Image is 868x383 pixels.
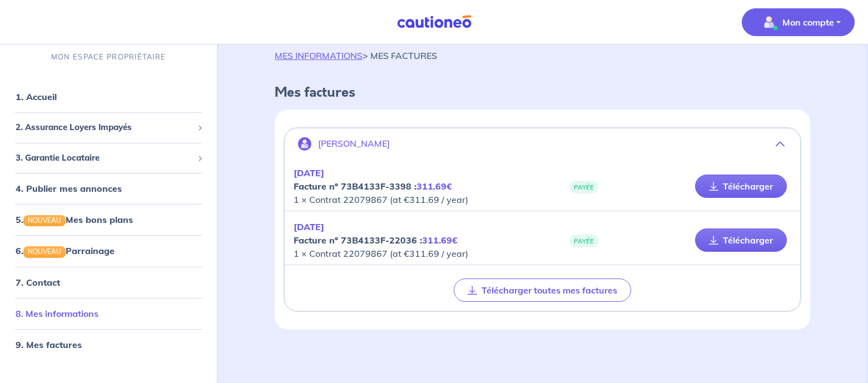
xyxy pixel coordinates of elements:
[294,220,542,260] p: 1 × Contrat 22079867 (at €311.69 / year)
[16,183,122,194] a: 4. Publier mes annonces
[4,333,212,355] div: 9. Mes factures
[318,138,390,149] p: [PERSON_NAME]
[695,175,787,198] a: Télécharger
[569,181,598,193] span: PAYÉE
[298,137,311,151] img: illu_account.svg
[16,339,82,350] a: 9. Mes factures
[416,181,452,192] em: 311.69€
[294,167,324,178] em: [DATE]
[782,16,834,29] p: Mon compte
[294,166,542,206] p: 1 × Contrat 22079867 (at €311.69 / year)
[4,271,212,293] div: 7. Contact
[742,8,855,36] button: illu_account_valid_menu.svgMon compte
[16,276,60,287] a: 7. Contact
[760,13,778,31] img: illu_account_valid_menu.svg
[294,235,458,246] strong: Facture nº 73B4133F-22036 :
[393,15,476,29] img: Cautioneo
[275,84,810,101] h4: Mes factures
[4,177,212,200] div: 4. Publier mes annonces
[4,302,212,324] div: 8. Mes informations
[294,181,452,192] strong: Facture nº 73B4133F-3398 :
[4,240,212,262] div: 6.NOUVEAUParrainage
[4,208,212,231] div: 5.NOUVEAUMes bons plans
[275,50,363,61] a: MES INFORMATIONS
[16,91,57,102] a: 1. Accueil
[275,49,437,62] p: > MES FACTURES
[4,117,212,138] div: 2. Assurance Loyers Impayés
[422,235,458,246] em: 311.69€
[569,235,598,247] span: PAYÉE
[4,147,212,168] div: 3. Garantie Locataire
[285,131,800,157] button: [PERSON_NAME]
[16,151,193,164] span: 3. Garantie Locataire
[16,121,193,134] span: 2. Assurance Loyers Impayés
[16,214,133,225] a: 5.NOUVEAUMes bons plans
[16,307,98,319] a: 8. Mes informations
[695,228,787,252] a: Télécharger
[4,86,212,108] div: 1. Accueil
[294,221,324,232] em: [DATE]
[16,245,115,256] a: 6.NOUVEAUParrainage
[51,52,166,62] p: MON ESPACE PROPRIÉTAIRE
[454,278,631,302] button: Télécharger toutes mes factures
